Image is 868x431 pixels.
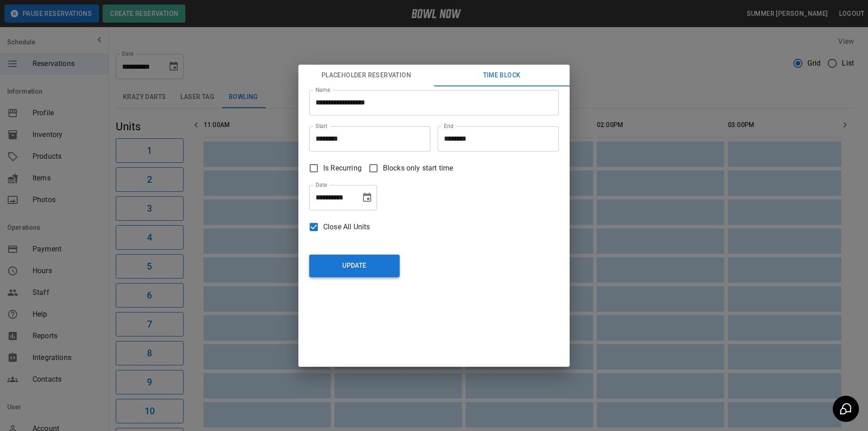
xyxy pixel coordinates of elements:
[309,255,400,277] button: Update
[358,189,376,207] button: Choose date, selected date is Oct 11, 2025
[309,126,424,152] input: Choose time, selected time is 12:00 PM
[323,163,362,174] span: Is Recurring
[444,122,453,130] label: End
[383,163,453,174] span: Blocks only start time
[323,222,370,232] span: Close All Units
[316,122,327,130] label: Start
[434,65,570,86] button: Time Block
[438,126,552,152] input: Choose time, selected time is 6:00 PM
[298,65,434,86] button: Placeholder Reservation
